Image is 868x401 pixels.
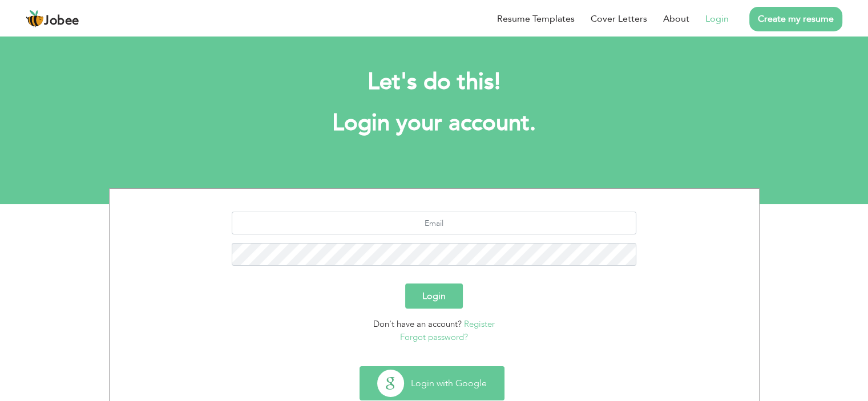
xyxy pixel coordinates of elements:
span: Don't have an account? [373,318,462,330]
span: Jobee [44,15,79,27]
a: Forgot password? [400,331,468,343]
a: Cover Letters [591,12,647,26]
a: About [663,12,689,26]
h1: Login your account. [126,108,742,138]
img: jobee.io [26,10,44,28]
a: Jobee [26,10,79,28]
button: Login with Google [360,367,504,400]
a: Resume Templates [497,12,575,26]
input: Email [232,212,636,234]
a: Login [705,12,729,26]
a: Create my resume [749,7,842,31]
button: Login [405,283,463,309]
h2: Let's do this! [126,67,742,97]
a: Register [464,318,495,330]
